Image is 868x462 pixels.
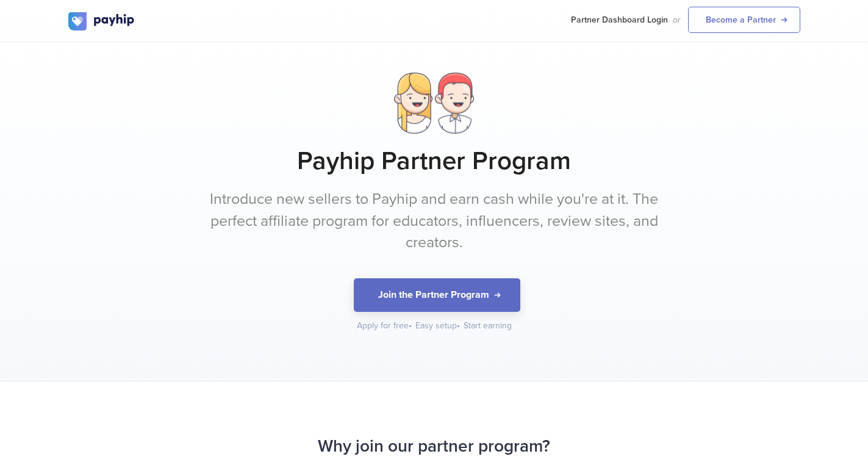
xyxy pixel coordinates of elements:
img: logo.svg [68,12,135,31]
img: dude.png [435,73,474,134]
div: Easy setup [415,320,461,332]
img: lady.png [394,73,432,134]
div: Apply for free [357,320,413,332]
button: Join the Partner Program [354,278,520,312]
span: • [409,320,412,331]
span: • [457,320,460,331]
div: Start earning [464,320,512,332]
a: Become a Partner [688,7,800,33]
h1: Payhip Partner Program [68,146,800,176]
p: Introduce new sellers to Payhip and earn cash while you're at it. The perfect affiliate program f... [206,189,663,254]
